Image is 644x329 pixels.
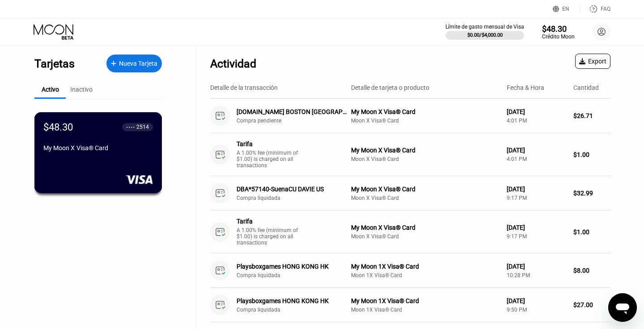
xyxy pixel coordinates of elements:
div: [DATE] [507,263,566,270]
div: 9:17 PM [507,233,566,240]
div: Compra liquidada [237,195,357,201]
div: Playsboxgames HONG KONG HK [237,297,348,304]
div: My Moon X Visa® Card [351,147,500,154]
div: [DATE] [507,108,566,115]
div: $48.30 [43,121,73,132]
div: My Moon 1X Visa® Card [351,263,500,270]
div: $32.99 [573,190,610,197]
div: [DATE] [507,186,566,193]
div: Límite de gasto mensual de Visa [445,24,524,30]
div: [DATE] [507,224,566,231]
div: 2514 [136,124,149,130]
div: Detalle de la transacción [210,84,278,91]
div: EN [553,4,580,13]
div: Playsboxgames HONG KONG HK [237,263,348,270]
div: Detalle de tarjeta o producto [351,84,429,91]
div: Compra liquidada [237,272,357,278]
div: Moon X Visa® Card [351,233,500,240]
div: DBA*57140-SuenaCU DAVIE US [237,186,348,193]
div: Cantidad [573,84,599,91]
div: $1.00 [573,228,610,236]
div: Moon 1X Visa® Card [351,307,500,313]
div: $1.00 [573,151,610,158]
div: Tarifa [237,140,299,148]
div: Moon X Visa® Card [351,156,500,162]
div: $8.00 [573,267,610,274]
div: Tarjetas [34,57,75,70]
div: $48.30 [542,24,575,34]
div: A 1.00% fee (minimum of $1.00) is charged on all transactions [237,227,304,246]
div: A 1.00% fee (minimum of $1.00) is charged on all transactions [237,150,304,169]
div: [DOMAIN_NAME] BOSTON [GEOGRAPHIC_DATA]Compra pendienteMy Moon X Visa® CardMoon X Visa® Card[DATE]... [210,99,610,133]
div: 9:50 PM [507,307,566,313]
div: [DOMAIN_NAME] BOSTON [GEOGRAPHIC_DATA] [237,108,348,115]
div: FAQ [601,6,610,12]
div: My Moon X Visa® Card [351,186,500,193]
div: EN [562,6,569,12]
div: My Moon X Visa® Card [351,108,500,115]
div: Compra liquidada [237,307,357,313]
div: 4:01 PM [507,118,566,124]
div: Moon X Visa® Card [351,118,500,124]
div: Moon X Visa® Card [351,195,500,201]
div: Export [579,58,606,65]
div: [DATE] [507,297,566,304]
div: $26.71 [573,112,610,119]
div: Export [575,54,610,69]
div: My Moon 1X Visa® Card [351,297,500,304]
div: Nueva Tarjeta [106,55,162,72]
div: Activo [42,86,59,93]
div: Moon 1X Visa® Card [351,272,500,278]
div: Playsboxgames HONG KONG HKCompra liquidadaMy Moon 1X Visa® CardMoon 1X Visa® Card[DATE]9:50 PM$27.00 [210,288,610,322]
div: Nueva Tarjeta [119,60,157,67]
div: Inactivo [70,86,93,93]
div: DBA*57140-SuenaCU DAVIE USCompra liquidadaMy Moon X Visa® CardMoon X Visa® Card[DATE]9:17 PM$32.99 [210,176,610,211]
div: Tarifa [237,218,299,225]
div: 9:17 PM [507,195,566,201]
div: $0.00 / $4,000.00 [467,32,503,38]
div: My Moon X Visa® Card [351,224,500,231]
div: Fecha & Hora [507,84,544,91]
iframe: Botón para iniciar la ventana de mensajería [608,293,637,322]
div: $48.30Crédito Moon [542,24,575,40]
div: [DATE] [507,147,566,154]
div: $48.30● ● ● ●2514My Moon X Visa® Card [35,113,161,193]
div: Compra pendiente [237,118,357,124]
div: FAQ [580,4,610,13]
div: TarifaA 1.00% fee (minimum of $1.00) is charged on all transactionsMy Moon X Visa® CardMoon X Vis... [210,133,610,176]
div: 10:28 PM [507,272,566,278]
div: Playsboxgames HONG KONG HKCompra liquidadaMy Moon 1X Visa® CardMoon 1X Visa® Card[DATE]10:28 PM$8.00 [210,253,610,288]
div: ● ● ● ● [127,126,135,128]
div: TarifaA 1.00% fee (minimum of $1.00) is charged on all transactionsMy Moon X Visa® CardMoon X Vis... [210,211,610,253]
div: Crédito Moon [542,34,575,40]
div: 4:01 PM [507,156,566,162]
div: Límite de gasto mensual de Visa$0.00/$4,000.00 [445,24,524,40]
div: Actividad [210,57,256,70]
div: $27.00 [573,301,610,308]
div: My Moon X Visa® Card [43,144,153,152]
